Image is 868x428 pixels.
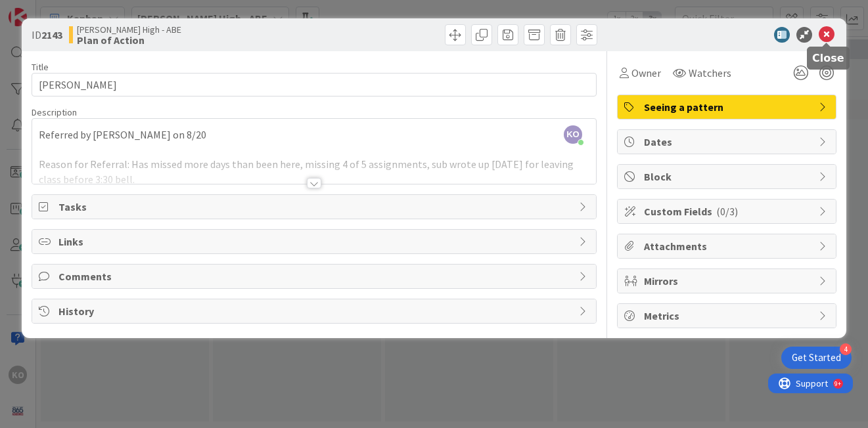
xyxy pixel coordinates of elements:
div: 4 [840,343,852,355]
span: History [58,303,572,319]
b: 2143 [41,28,62,41]
p: Referred by [PERSON_NAME] on 8/20 [39,127,589,142]
label: Title [32,61,49,73]
span: Description [32,106,77,118]
span: Links [58,234,572,249]
div: Open Get Started checklist, remaining modules: 4 [781,347,852,369]
span: Watchers [689,65,731,81]
div: Get Started [792,351,841,364]
span: Tasks [58,199,572,215]
span: Comments [58,268,572,284]
b: Plan of Action [77,35,181,45]
span: Block [644,169,812,184]
span: Support [28,2,60,18]
span: Metrics [644,308,812,324]
span: [PERSON_NAME] High - ABE [77,24,181,35]
span: ( 0/3 ) [716,205,738,218]
span: Seeing a pattern [644,99,812,115]
input: type card name here... [32,73,597,96]
span: Attachments [644,238,812,254]
span: Owner [631,65,661,81]
span: Custom Fields [644,203,812,219]
span: Dates [644,134,812,150]
span: Mirrors [644,273,812,289]
h5: Close [812,52,844,64]
span: KO [564,125,582,144]
div: 9+ [66,5,73,16]
span: ID [32,27,62,43]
